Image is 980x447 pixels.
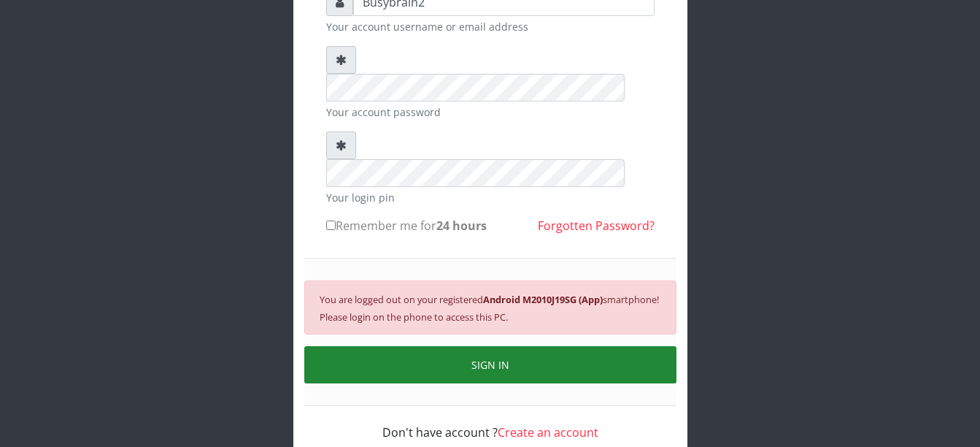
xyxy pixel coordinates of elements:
b: 24 hours [436,218,487,234]
a: Forgotten Password? [538,218,655,234]
a: Create an account [498,424,598,440]
label: Remember me for [326,217,487,234]
small: Your account username or email address [326,19,655,34]
small: Your account password [326,104,655,120]
button: SIGN IN [304,346,676,383]
b: Android M2010J19SG (App) [483,293,603,306]
div: Don't have account ? [326,406,655,441]
input: Remember me for24 hours [326,221,336,230]
small: Your login pin [326,190,655,205]
small: You are logged out on your registered smartphone! Please login on the phone to access this PC. [320,293,659,324]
